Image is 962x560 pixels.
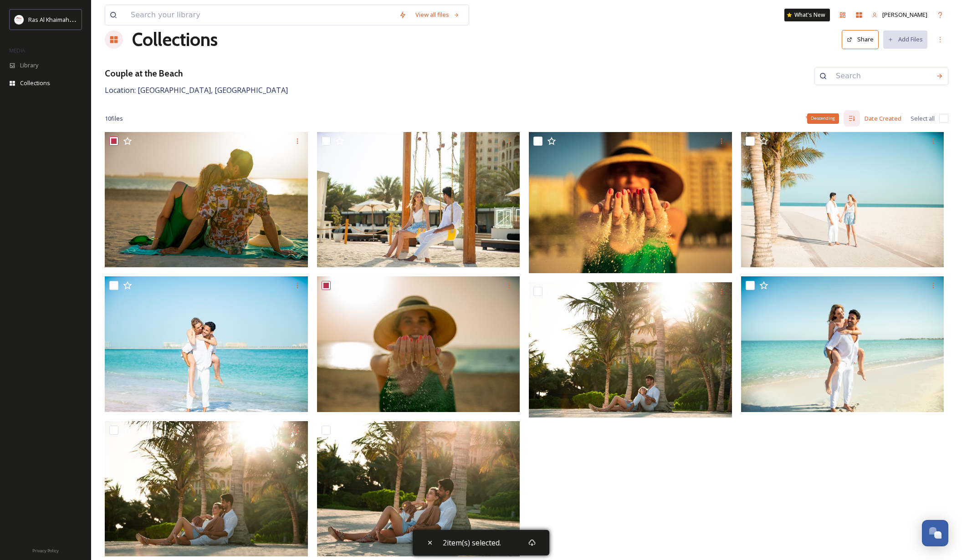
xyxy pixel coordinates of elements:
img: Logo_RAKTDA_RGB-01.png [15,15,24,24]
input: Search your library [126,5,394,25]
img: DP - Couple - 1.jpg [317,421,520,557]
a: What's New [784,9,830,21]
span: Library [20,61,38,70]
input: Search [831,66,931,86]
span: Privacy Policy [32,548,59,554]
button: Add Files [883,31,927,48]
span: [PERSON_NAME] [882,10,927,19]
a: View all files [411,6,464,24]
span: Select all [911,114,935,123]
img: DP - Couple - 11.jpg [105,276,308,412]
img: DP - Couple - 3.jpg [529,282,732,418]
div: Descending [807,113,839,123]
span: Location: [GEOGRAPHIC_DATA], [GEOGRAPHIC_DATA] [105,85,288,95]
img: DP - Couple - 14.jpg [317,276,520,412]
span: MEDIA [9,47,25,54]
button: Open Chat [922,520,948,546]
button: Share [842,30,879,49]
span: 10 file s [105,114,123,123]
div: Date Created [860,110,906,127]
span: Collections [20,79,50,87]
img: DP - Couple - 10.jpg [317,132,520,268]
a: [PERSON_NAME] [867,6,932,24]
img: DP - Couple - 16.jpg [105,132,308,268]
span: Ras Al Khaimah Tourism Development Authority [28,15,157,24]
img: DP - Couple - 15.jpg [529,132,732,273]
div: Filters [800,110,834,127]
img: DP - Couple - 12.jpg [741,276,944,412]
h3: Couple at the Beach [105,67,288,80]
span: 2 item(s) selected. [443,537,501,548]
img: DP - Couple - 9.jpg [741,132,944,268]
img: DP - Couple - 2.jpg [105,421,308,557]
a: Privacy Policy [32,545,59,555]
a: Collections [132,26,218,53]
